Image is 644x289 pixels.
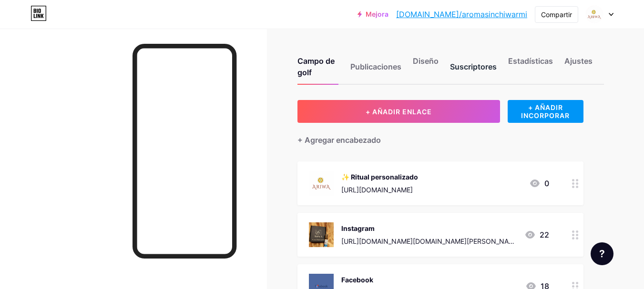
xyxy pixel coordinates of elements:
font: 0 [544,179,549,188]
font: ✨ Ritual personalizado [341,173,418,181]
font: Ajustes [564,56,593,66]
font: Facebook [341,276,373,284]
a: [DOMAIN_NAME]/aromasinchiwarmi [396,9,527,20]
font: Instagram [341,224,375,232]
font: Diseño [413,56,439,66]
button: + AÑADIR ENLACE [297,100,500,123]
img: Instagram [309,222,334,247]
font: [DOMAIN_NAME]/aromasinchiwarmi [396,10,527,19]
font: Compartir [541,10,572,19]
font: [URL][DOMAIN_NAME][DOMAIN_NAME][PERSON_NAME] [341,237,514,255]
font: [URL][DOMAIN_NAME] [341,186,413,194]
font: Mejora [366,10,388,18]
img: ✨ Ritual personalizado [309,171,334,196]
font: Campo de golf [297,56,335,77]
font: Estadísticas [508,56,553,66]
img: Candy Vela [585,5,603,23]
font: + AÑADIR INCORPORAR [521,103,570,120]
font: 22 [540,230,549,239]
font: + AÑADIR ENLACE [366,108,432,116]
font: + Agregar encabezado [297,135,381,145]
font: Suscriptores [450,62,497,71]
font: Publicaciones [350,62,401,71]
